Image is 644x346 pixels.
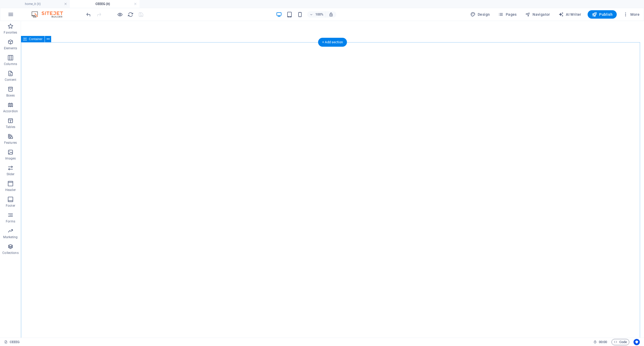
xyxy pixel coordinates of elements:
button: AI Writer [556,10,583,19]
button: More [621,10,642,19]
button: reload [127,11,134,18]
p: Columns [4,62,17,66]
button: undo [85,11,92,18]
p: Footer [6,204,15,208]
p: Tables [6,125,15,129]
div: Design (Ctrl+Alt+Y) [468,10,492,19]
p: Collections [2,251,18,255]
p: Content [5,78,16,82]
span: Design [470,12,490,17]
span: Container [29,38,42,41]
i: On resize automatically adjust zoom level to fit chosen device. [329,12,333,17]
span: Publish [592,12,613,17]
p: Forms [6,219,15,223]
a: Click to cancel selection. Double-click to open Pages [4,339,20,345]
p: Elements [4,46,17,50]
p: Favorites [4,30,17,35]
p: Features [4,141,17,145]
button: Navigator [523,10,552,19]
p: Accordion [3,109,18,113]
span: Navigator [525,12,550,17]
div: + Add section [318,38,347,47]
span: : [603,340,603,344]
button: Usercentrics [634,339,640,345]
h6: Session time [593,339,607,345]
p: Images [5,156,16,161]
span: 00 00 [599,339,607,345]
p: Header [5,188,16,192]
button: Design [468,10,492,19]
p: Slider [7,172,15,176]
span: More [623,12,640,17]
span: Pages [498,12,517,17]
p: Marketing [3,235,18,239]
h4: CEEEG (it) [70,1,140,7]
h6: 100% [315,11,323,18]
button: 100% [307,11,326,18]
button: Pages [496,10,519,19]
p: Boxes [6,93,15,98]
i: Undo: Change options (Ctrl+Z) [86,12,92,18]
span: Code [614,339,627,345]
button: Publish [588,10,617,19]
span: AI Writer [558,12,581,17]
button: Code [611,339,629,345]
img: Editor Logo [30,11,70,18]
